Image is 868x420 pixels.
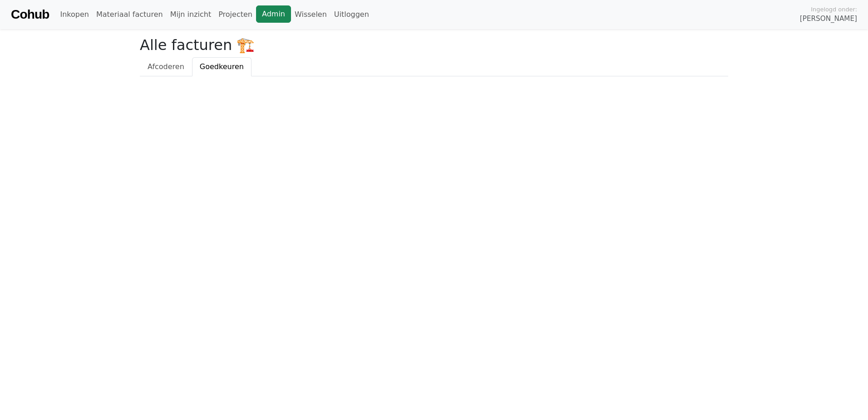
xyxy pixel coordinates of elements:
[167,5,215,24] a: Mijn inzicht
[200,62,244,71] span: Goedkeuren
[811,5,857,14] span: Ingelogd onder:
[93,5,167,24] a: Materiaal facturen
[140,57,192,76] a: Afcoderen
[330,5,373,24] a: Uitloggen
[192,57,252,76] a: Goedkeuren
[800,14,857,24] span: [PERSON_NAME]
[148,62,184,71] span: Afcoderen
[291,5,330,24] a: Wisselen
[11,4,49,25] a: Cohub
[256,5,291,23] a: Admin
[56,5,92,24] a: Inkopen
[140,36,728,54] h2: Alle facturen 🏗️
[215,5,256,24] a: Projecten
